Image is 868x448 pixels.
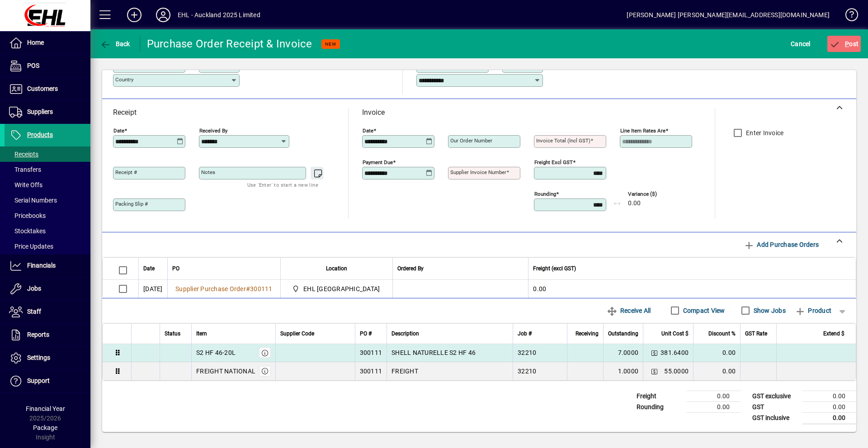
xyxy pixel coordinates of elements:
span: P [845,40,849,47]
span: Pricebooks [9,212,46,219]
div: Freight (excl GST) [533,264,844,274]
mat-label: Our order number [450,137,492,144]
mat-label: Received by [199,127,227,134]
app-page-header-button: Back [90,36,140,52]
td: Freight [632,391,686,401]
td: Rounding [632,401,686,412]
td: 0.00 [802,391,856,401]
a: Staff [5,301,90,323]
td: GST [748,401,802,412]
mat-label: Line item rates are [620,127,665,134]
span: 0.00 [628,200,641,207]
mat-label: Supplier invoice number [450,169,506,175]
a: Customers [5,78,90,100]
span: EHL [GEOGRAPHIC_DATA] [303,284,380,293]
a: Settings [5,347,90,369]
button: Receive All [603,302,654,319]
mat-hint: Use 'Enter' to start a new line [247,179,318,190]
mat-label: Date [113,127,124,134]
div: [PERSON_NAME] [PERSON_NAME][EMAIL_ADDRESS][DOMAIN_NAME] [627,8,830,22]
span: Serial Numbers [9,197,57,204]
a: Stocktakes [5,223,90,239]
td: 300111 [355,362,387,380]
td: 0.00 [802,401,856,412]
span: Price Updates [9,243,53,250]
td: 0.00 [686,391,741,401]
span: 300111 [250,285,273,292]
button: Change Price Levels [648,365,660,377]
td: FREIGHT [387,362,513,380]
a: Receipts [5,146,90,162]
td: [DATE] [138,280,167,298]
span: Transfers [9,166,41,173]
a: Price Updates [5,239,90,254]
span: Financial Year [26,405,65,412]
div: Date [143,264,163,274]
span: Settings [27,354,50,361]
span: Status [165,329,180,339]
td: 1.0000 [603,362,643,380]
span: NEW [325,41,336,47]
span: Date [143,264,155,274]
span: EHL AUCKLAND [290,283,384,294]
button: Change Price Levels [648,346,660,359]
span: Receipts [9,151,38,158]
a: Serial Numbers [5,193,90,208]
td: 7.0000 [603,344,643,362]
label: Enter Invoice [744,128,783,137]
span: Description [392,329,419,339]
mat-label: Freight excl GST [534,159,573,165]
span: Item [196,329,207,339]
span: Jobs [27,285,41,292]
a: Reports [5,324,90,346]
a: Support [5,370,90,392]
span: 55.0000 [664,367,689,376]
a: Financials [5,255,90,277]
label: Compact View [681,306,725,315]
a: POS [5,55,90,77]
span: Support [27,377,50,384]
span: GST Rate [745,329,767,339]
td: 300111 [355,344,387,362]
button: Product [790,302,836,319]
mat-label: Date [363,127,373,134]
button: Post [827,36,861,52]
span: # [246,285,250,292]
a: Transfers [5,162,90,177]
span: Home [27,39,44,46]
mat-label: Payment due [363,159,393,165]
span: Back [100,40,130,47]
span: Job # [518,329,532,339]
span: Outstanding [608,329,638,339]
td: SHELL NATURELLE S2 HF 46 [387,344,513,362]
a: Suppliers [5,101,90,123]
button: Back [98,36,132,52]
button: Add [120,7,149,23]
span: Reports [27,331,49,338]
span: Suppliers [27,108,53,115]
span: Discount % [708,329,736,339]
span: Stocktakes [9,227,46,235]
span: 32210 [518,367,536,376]
a: Supplier Purchase Order#300111 [172,284,276,294]
mat-label: Packing Slip # [115,201,148,207]
td: 0.00 [693,362,740,380]
mat-label: Notes [201,169,215,175]
span: Location [326,264,347,274]
td: GST inclusive [748,412,802,424]
span: POS [27,62,39,69]
span: Cancel [791,37,811,51]
span: Receive All [607,303,651,318]
span: Product [795,303,831,318]
span: Write Offs [9,181,42,189]
span: Extend $ [823,329,844,339]
mat-label: Receipt # [115,169,137,175]
td: 0.00 [802,412,856,424]
span: PO # [360,329,372,339]
div: FREIGHT NATIONAL [196,367,255,376]
span: Ordered By [397,264,424,274]
span: Supplier Purchase Order [175,285,246,292]
td: GST exclusive [748,391,802,401]
span: Add Purchase Orders [744,237,819,252]
a: Home [5,32,90,54]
